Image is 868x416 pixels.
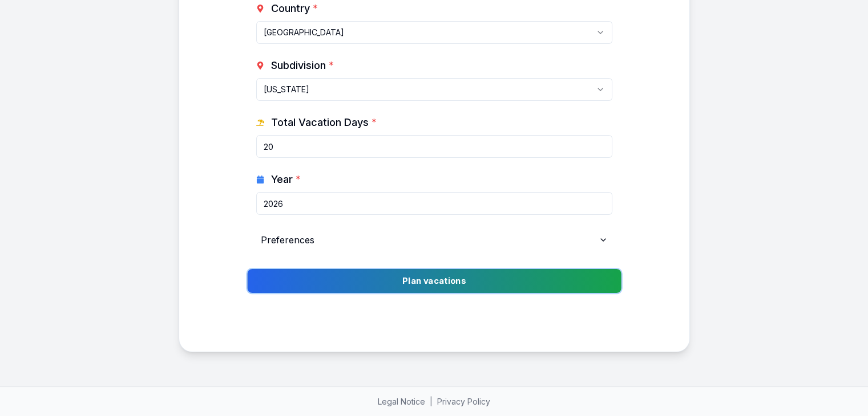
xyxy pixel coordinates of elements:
[271,115,377,130] span: Total Vacation Days
[437,397,490,406] a: Privacy Policy
[271,1,318,17] span: Country
[271,58,334,74] span: Subdivision
[378,397,425,406] a: Legal Notice
[35,396,834,407] div: |
[271,172,301,187] span: Year
[261,233,314,247] span: Preferences
[247,269,621,293] button: Plan vacations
